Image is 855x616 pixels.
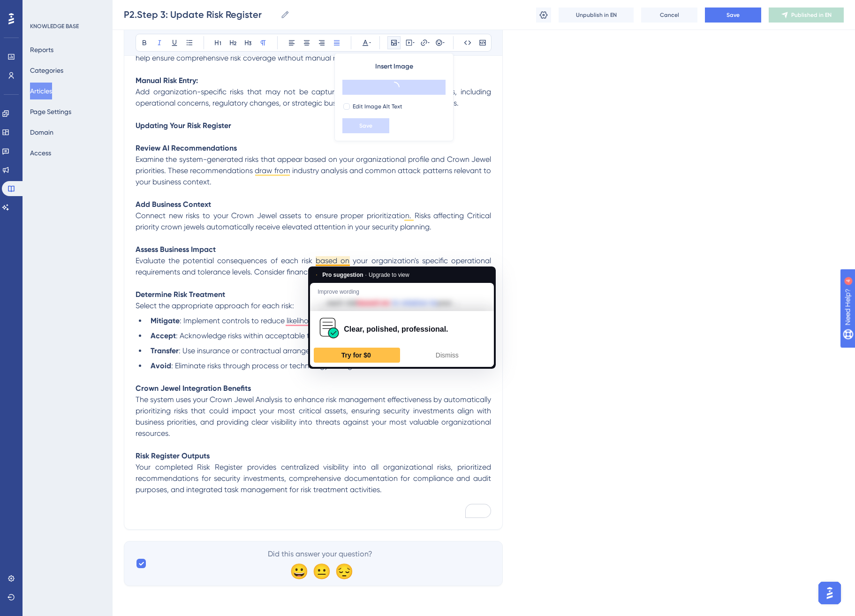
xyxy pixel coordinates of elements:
div: 😐 [312,563,327,578]
span: Add organization-specific risks that may not be captured through automated processes, including o... [136,87,493,107]
div: 4 [65,5,68,12]
span: Save [359,122,372,129]
div: 😔 [335,563,350,578]
div: 😀 [290,563,305,578]
strong: Manual Risk Entry: [136,76,198,85]
span: Did this answer your question? [268,548,372,560]
span: Save [726,11,740,19]
button: Access [30,144,51,161]
button: Published in EN [769,8,844,23]
strong: Updating Your Risk Register [136,121,231,130]
span: Insert Image [375,61,413,72]
strong: Add Business Context [136,200,211,209]
strong: Crown Jewel Integration Benefits [136,384,251,393]
span: : Use insurance or contractual arrangements to shift risk [179,346,369,355]
strong: Accept [151,331,176,340]
strong: Mitigate [151,316,180,325]
span: : Acknowledge risks within acceptable tolerance levels [176,331,360,340]
input: Article Name [124,8,277,21]
div: KNOWLEDGE BASE [30,23,79,30]
strong: Determine Risk Treatment [136,290,225,299]
button: Articles [30,83,52,99]
button: Cancel [641,8,697,23]
span: Unpublish in EN [576,11,617,19]
button: Unpublish in EN [559,8,634,23]
iframe: UserGuiding AI Assistant Launcher [816,579,844,607]
span: Connect new risks to your Crown Jewel assets to ensure proper prioritization. Risks affecting Cri... [136,211,493,231]
strong: Risk Register Outputs [136,451,210,460]
button: Reports [30,41,53,58]
strong: Transfer [151,346,179,355]
span: Edit Image Alt Text [353,103,402,110]
span: Cancel [660,11,679,19]
strong: Review AI Recommendations [136,144,237,152]
button: Page Settings [30,103,71,120]
span: The system uses your Crown Jewel Analysis to enhance risk management effectiveness by automatical... [136,395,493,438]
span: Select the appropriate approach for each risk: [136,301,294,310]
strong: Avoid [151,361,171,370]
strong: Assess Business Impact [136,245,216,254]
span: : Implement controls to reduce likelihood or impact [180,316,353,325]
button: Save [705,8,761,23]
span: Examine the system-generated risks that appear based on your organizational profile and Crown Jew... [136,155,493,186]
span: Need Help? [22,2,59,14]
button: Categories [30,62,63,79]
button: Save [342,118,389,133]
button: Domain [30,124,53,141]
span: Your completed Risk Register provides centralized visibility into all organizational risks, prior... [136,463,493,494]
span: Evaluate the potential consequences of each risk based on your organization's specific operationa... [136,256,493,276]
span: Published in EN [791,11,832,19]
span: : Eliminate risks through process or technology changes [171,361,360,370]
